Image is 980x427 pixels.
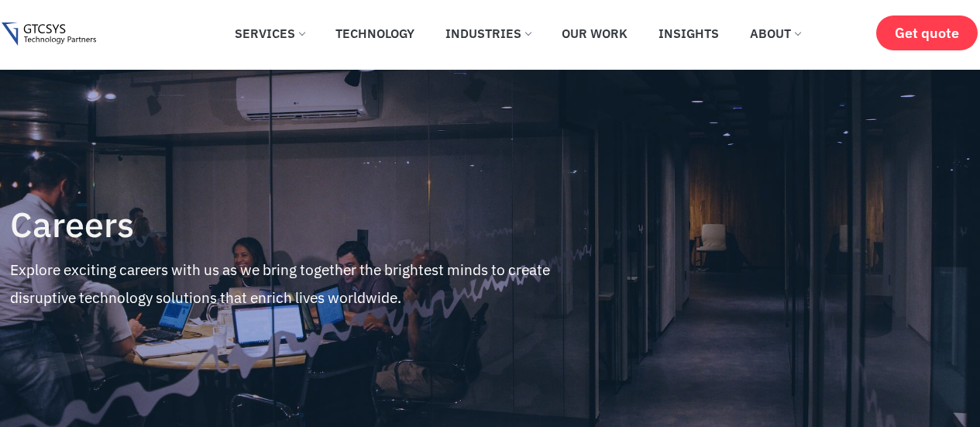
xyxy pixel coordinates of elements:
a: Industries [434,16,542,50]
a: About [738,16,812,50]
a: Technology [324,16,426,50]
a: Get quote [876,15,978,50]
a: Our Work [550,16,639,50]
a: Services [223,16,316,50]
h4: Careers [10,205,605,244]
img: Gtcsys logo [2,22,95,46]
span: Get quote [895,25,959,41]
a: Insights [647,16,731,50]
p: Explore exciting careers with us as we bring together the brightest minds to create disruptive te... [10,256,605,312]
